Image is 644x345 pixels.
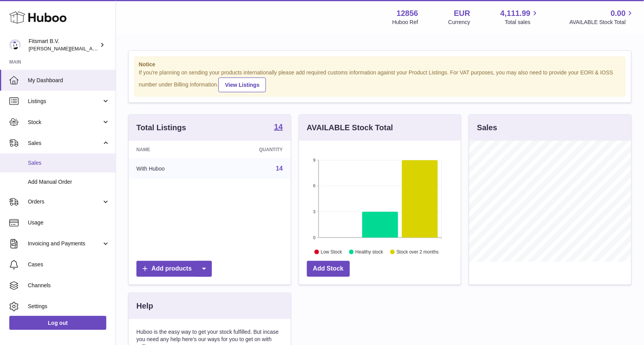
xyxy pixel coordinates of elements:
[307,122,393,133] h3: AVAILABLE Stock Total
[28,261,110,268] span: Cases
[29,38,98,52] div: Fitsmart B.V.
[9,39,21,51] img: jonathan@leaderoo.com
[28,240,102,247] span: Invoicing and Payments
[136,261,212,277] a: Add products
[29,45,155,52] span: [PERSON_NAME][EMAIL_ADDRESS][DOMAIN_NAME]
[454,8,470,19] strong: EUR
[313,209,315,214] text: 3
[139,69,621,92] div: If you're planning on sending your products internationally please add required customs informati...
[136,301,153,311] h3: Help
[28,178,110,186] span: Add Manual Order
[392,19,418,26] div: Huboo Ref
[274,123,283,132] a: 14
[139,61,621,68] strong: Notice
[313,235,315,240] text: 0
[129,141,214,159] th: Name
[355,249,383,255] text: Healthy stock
[276,165,283,172] a: 14
[28,282,110,289] span: Channels
[313,184,315,188] text: 6
[321,249,342,255] text: Low Stock
[136,122,186,133] h3: Total Listings
[129,159,214,179] td: With Huboo
[501,8,540,26] a: 4,111.99 Total sales
[28,198,102,205] span: Orders
[501,8,531,19] span: 4,111.99
[397,8,418,19] strong: 12856
[9,316,106,330] a: Log out
[569,8,635,26] a: 0.00 AVAILABLE Stock Total
[569,19,635,26] span: AVAILABLE Stock Total
[28,98,102,105] span: Listings
[611,8,626,19] span: 0.00
[28,159,110,167] span: Sales
[307,261,350,277] a: Add Stock
[218,78,266,92] a: View Listings
[505,19,539,26] span: Total sales
[28,219,110,226] span: Usage
[28,140,102,147] span: Sales
[28,119,102,126] span: Stock
[214,141,291,159] th: Quantity
[28,303,110,310] span: Settings
[477,122,497,133] h3: Sales
[448,19,470,26] div: Currency
[397,249,439,255] text: Stock over 2 months
[313,158,315,162] text: 9
[274,123,283,131] strong: 14
[28,77,110,84] span: My Dashboard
